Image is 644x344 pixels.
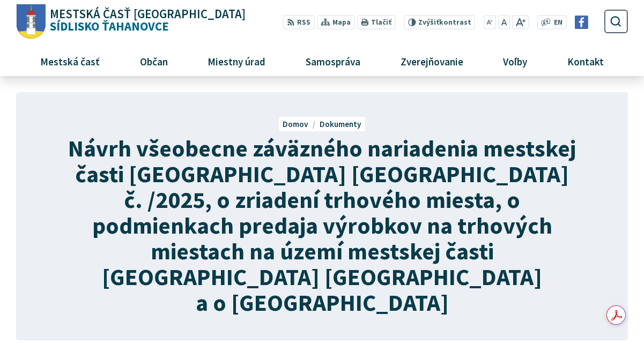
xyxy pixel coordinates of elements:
a: Zverejňovanie [384,47,479,76]
button: Nastaviť pôvodnú veľkosť písma [498,15,510,29]
button: Tlačiť [357,15,395,29]
a: Samospráva [290,47,376,76]
a: EN [551,17,565,28]
a: Mapa [316,15,354,29]
span: kontrast [418,18,471,27]
span: Zverejňovanie [396,47,467,76]
span: Mestská časť [36,47,104,76]
a: Miestny úrad [192,47,282,76]
img: Prejsť na Facebook stránku [575,16,588,29]
a: Mestská časť [25,47,116,76]
a: Dokumenty [320,119,361,129]
span: Domov [283,119,308,129]
a: Logo Sídlisko Ťahanovce, prejsť na domovskú stránku. [16,4,245,39]
span: Tlačiť [371,18,391,27]
span: Samospráva [301,47,364,76]
span: Mestská časť [GEOGRAPHIC_DATA] [50,8,246,20]
a: RSS [283,15,314,29]
span: Návrh všeobecne záväzného nariadenia mestskej časti [GEOGRAPHIC_DATA] [GEOGRAPHIC_DATA] č. /2025,... [68,133,576,317]
a: Kontakt [551,47,619,76]
span: Voľby [499,47,531,76]
span: Kontakt [563,47,608,76]
span: Miestny úrad [204,47,270,76]
button: Zvýšiťkontrast [404,15,475,29]
span: Mapa [332,17,351,28]
img: Prejsť na domovskú stránku [16,4,46,39]
a: Občan [124,47,183,76]
button: Zmenšiť veľkosť písma [484,15,497,29]
span: EN [554,17,562,28]
span: Občan [136,47,172,76]
a: Voľby [487,47,543,76]
a: Domov [283,119,319,129]
button: Zväčšiť veľkosť písma [512,15,529,29]
span: Sídlisko Ťahanovce [46,8,246,33]
span: RSS [297,17,310,28]
span: Zvýšiť [418,18,439,27]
